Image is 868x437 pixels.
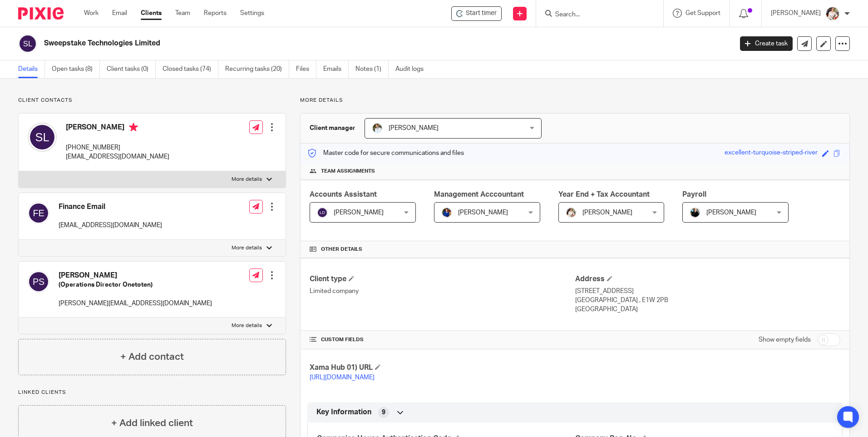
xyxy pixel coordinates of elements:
[682,191,706,198] span: Payroll
[466,9,497,18] span: Start timer
[84,9,99,18] a: Work
[575,274,840,284] h4: Address
[310,124,355,133] h3: Client manager
[372,123,383,134] img: sarah-royle.jpg
[59,221,162,230] p: [EMAIL_ADDRESS][DOMAIN_NAME]
[690,207,700,218] img: nicky-partington.jpg
[317,207,328,218] img: svg%3E
[575,296,840,305] p: [GEOGRAPHIC_DATA] , E1W 2PB
[575,305,840,314] p: [GEOGRAPHIC_DATA]
[395,60,430,78] a: Audit logs
[59,299,212,308] p: [PERSON_NAME][EMAIL_ADDRESS][DOMAIN_NAME]
[321,168,375,175] span: Team assignments
[112,9,127,18] a: Email
[232,244,262,252] p: More details
[575,287,840,296] p: [STREET_ADDRESS]
[18,34,37,53] img: svg%3E
[316,407,371,417] span: Key Information
[28,271,49,293] img: svg%3E
[107,60,156,78] a: Client tasks (0)
[740,36,793,51] a: Create task
[759,335,811,344] label: Show empty fields
[59,271,212,280] h4: [PERSON_NAME]
[232,176,262,183] p: More details
[554,11,636,19] input: Search
[120,350,184,364] h4: + Add contact
[310,363,575,372] h4: Xama Hub 01) URL
[44,39,590,48] h2: Sweepstake Technologies Limited
[18,389,286,396] p: Linked clients
[18,60,45,78] a: Details
[66,123,169,134] h4: [PERSON_NAME]
[382,408,385,417] span: 9
[18,7,64,20] img: Pixie
[141,9,162,18] a: Clients
[825,6,840,21] img: Kayleigh%20Henson.jpeg
[389,125,439,131] span: [PERSON_NAME]
[111,416,193,430] h4: + Add linked client
[66,143,169,152] p: [PHONE_NUMBER]
[323,60,349,78] a: Emails
[225,60,289,78] a: Recurring tasks (20)
[232,322,262,329] p: More details
[310,374,375,381] a: [URL][DOMAIN_NAME]
[706,209,756,216] span: [PERSON_NAME]
[28,123,57,152] img: svg%3E
[686,10,720,16] span: Get Support
[66,152,169,161] p: [EMAIL_ADDRESS][DOMAIN_NAME]
[582,209,632,216] span: [PERSON_NAME]
[310,191,377,198] span: Accounts Assistant
[458,209,508,216] span: [PERSON_NAME]
[129,123,138,132] i: Primary
[451,6,502,21] div: Sweepstake Technologies Limited
[296,60,316,78] a: Files
[441,207,452,218] img: Nicole.jpeg
[307,149,464,158] p: Master code for secure communications and files
[28,202,49,224] img: svg%3E
[175,9,190,18] a: Team
[566,207,577,218] img: Kayleigh%20Henson.jpeg
[59,202,162,212] h4: Finance Email
[558,191,650,198] span: Year End + Tax Accountant
[321,246,362,253] span: Other details
[310,274,575,284] h4: Client type
[240,9,264,18] a: Settings
[771,9,821,18] p: [PERSON_NAME]
[355,60,389,78] a: Notes (1)
[18,97,286,104] p: Client contacts
[204,9,227,18] a: Reports
[163,60,218,78] a: Closed tasks (74)
[310,287,575,296] p: Limited company
[725,148,818,159] div: excellent-turquoise-striped-river
[300,97,850,104] p: More details
[310,336,575,343] h4: CUSTOM FIELDS
[52,60,100,78] a: Open tasks (8)
[334,209,384,216] span: [PERSON_NAME]
[59,280,212,289] h5: (Operations Director Onetoten)
[434,191,524,198] span: Management Acccountant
